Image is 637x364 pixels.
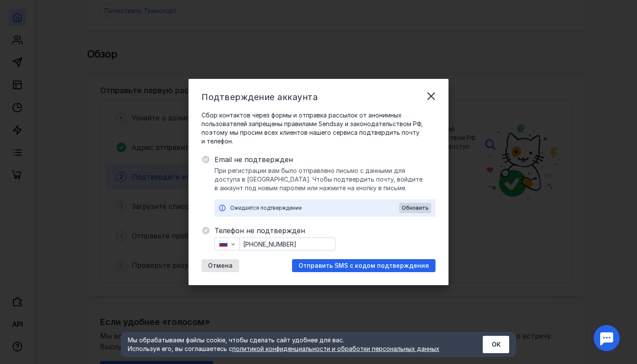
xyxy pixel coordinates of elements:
[214,166,435,192] span: При регистрации вам было отправлено письмо с данными для доступа в [GEOGRAPHIC_DATA]. Чтобы подтв...
[214,225,435,236] span: Телефон не подтвержден
[483,336,509,353] button: ОК
[399,203,431,213] button: Обновить
[232,345,439,352] a: политикой конфиденциальности и обработки персональных данных
[128,336,461,353] div: Мы обрабатываем файлы cookie, чтобы сделать сайт удобнее для вас. Используя его, вы соглашаетесь c
[230,204,399,212] div: Ожидается подтверждение
[201,259,239,272] button: Отмена
[208,262,233,270] span: Отмена
[402,205,429,211] span: Обновить
[214,154,435,165] span: Email не подтвержден
[292,259,435,272] button: Отправить SMS с кодом подтверждения
[201,111,435,146] span: Сбор контактов через формы и отправка рассылок от анонимных пользователей запрещены правилами Sen...
[201,92,318,102] span: Подтверждение аккаунта
[299,262,429,270] span: Отправить SMS с кодом подтверждения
